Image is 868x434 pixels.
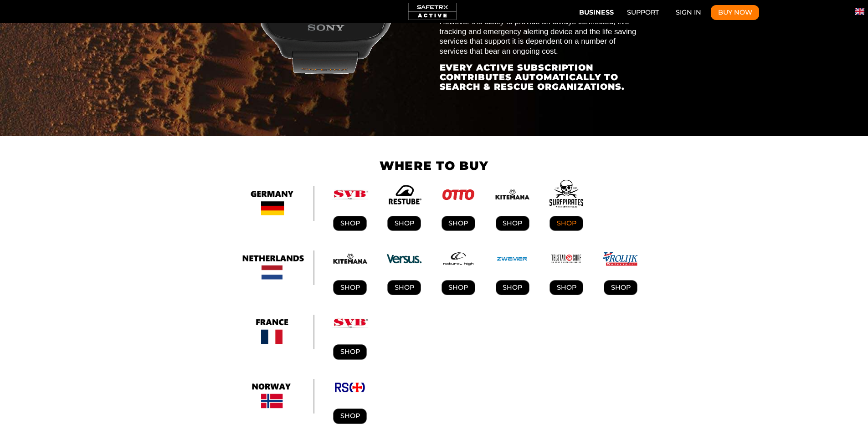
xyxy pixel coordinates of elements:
[496,280,529,296] a: SHOP
[333,344,367,360] a: Shop
[333,216,367,231] a: Shop
[855,7,864,16] button: Change language
[333,408,367,424] a: Shop
[387,280,421,296] a: SHOP
[442,216,475,231] a: SHOP
[440,17,645,56] p: However the ability to provide an always connected, live tracking and emergency alerting device a...
[668,5,708,20] a: Sign In
[442,280,475,296] a: SHOP
[223,159,645,172] h1: WHERE TO BUY
[711,5,759,20] button: Buy Now
[440,63,645,92] h3: Every active subscription contributes automatically to search & rescue organizations.
[387,216,421,231] a: SHOP
[576,4,617,19] button: Business
[333,280,367,296] a: Shop
[550,280,583,296] a: SHOP
[550,216,583,231] a: SHOP
[604,280,637,296] a: SHOP
[620,5,666,20] a: Support
[496,216,529,231] a: SHOP
[855,7,864,16] img: en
